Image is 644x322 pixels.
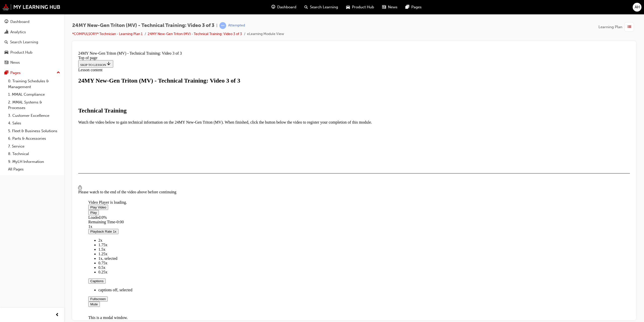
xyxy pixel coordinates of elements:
[216,23,217,28] span: |
[72,32,143,36] a: *COMPULSORY* Technician - Learning Plan 1
[6,127,62,135] a: 5. Fleet & Business Solutions
[2,141,554,145] div: Please watch to the end of the video above before continuing
[406,4,409,10] span: pages-icon
[10,50,32,55] div: Product Hub
[5,60,8,65] span: news-icon
[10,70,21,76] div: Pages
[598,24,622,30] span: Learning Plan
[352,4,374,10] span: Product Hub
[247,31,284,37] li: eLearning Module View
[2,38,62,47] a: Search Learning
[6,165,62,173] a: All Pages
[411,4,422,10] span: Pages
[2,48,62,57] a: Product Hub
[2,17,62,26] a: Dashboard
[72,23,214,28] span: 24MY New-Gen Triton (MV) - Technical Training: Video 3 of 3
[2,2,554,7] div: 24MY New-Gen Triton (MV) - Technical Training: Video 3 of 3
[2,11,37,19] button: SKIP TO LESSON
[6,142,62,150] a: 7. Service
[2,58,50,65] strong: Technical Training
[219,22,226,29] span: learningRecordVerb_ATTEMPT-icon
[5,50,8,55] span: car-icon
[2,68,62,78] button: Pages
[2,58,62,67] a: News
[271,4,275,10] span: guage-icon
[10,19,29,25] div: Dashboard
[3,4,60,10] img: mmal
[633,3,641,12] button: AH
[2,7,554,11] div: Top of page
[2,19,26,23] span: Lesson content
[12,266,88,271] p: This is a modal window.
[5,71,8,75] span: pages-icon
[5,20,8,24] span: guage-icon
[627,24,631,30] span: list-icon
[346,4,350,10] span: car-icon
[148,32,242,36] a: 24MY New-Gen Triton (MV) - Technical Training: Video 3 of 3
[6,112,62,120] a: 3. Customer Excellence
[6,119,62,127] a: 4. Sales
[277,4,296,10] span: Dashboard
[5,40,8,45] span: search-icon
[4,14,35,18] span: SKIP TO LESSON
[401,2,426,12] a: pages-iconPages
[300,2,342,12] a: search-iconSearch Learning
[12,266,88,271] div: Modal Window
[228,23,245,28] div: Attempted
[6,135,62,142] a: 6. Parts & Accessories
[6,150,62,158] a: 8. Technical
[598,22,636,32] button: Learning Plan
[382,4,386,10] span: news-icon
[310,4,338,10] span: Search Learning
[378,2,401,12] a: news-iconNews
[55,312,59,318] span: prev-icon
[10,60,20,65] div: News
[6,158,62,166] a: 9. MyLH Information
[267,2,300,12] a: guage-iconDashboard
[10,29,26,35] div: Analytics
[2,71,554,76] p: Watch the video below to gain technical information on the 24MY New-Gen Triton (MV). When finishe...
[388,4,397,10] span: News
[6,91,62,98] a: 1. MMAL Compliance
[6,77,62,91] a: 0. Training Schedules & Management
[6,98,62,112] a: 2. MMAL Systems & Processes
[2,27,62,37] a: Analytics
[635,4,640,10] span: AH
[342,2,378,12] a: car-iconProduct Hub
[5,30,8,34] span: chart-icon
[10,39,38,45] div: Search Learning
[57,69,60,76] span: up-icon
[2,16,62,68] button: DashboardAnalyticsSearch LearningProduct HubNews
[304,4,308,10] span: search-icon
[2,28,554,35] div: 24MY New-Gen Triton (MV) - Technical Training: Video 3 of 3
